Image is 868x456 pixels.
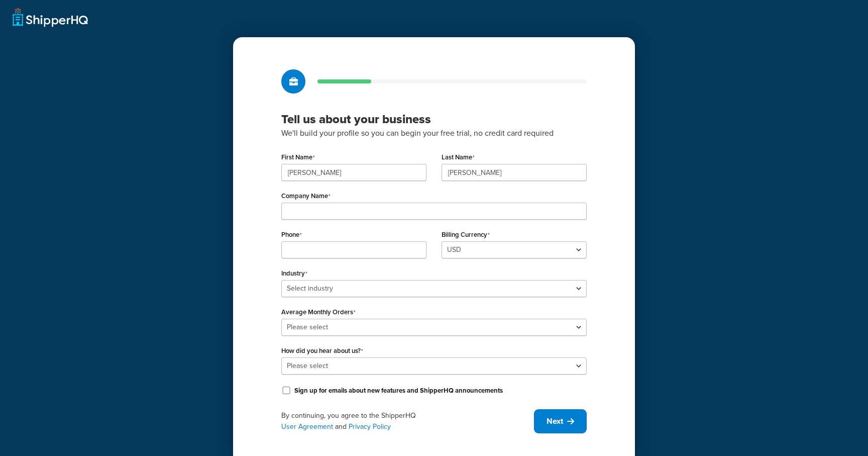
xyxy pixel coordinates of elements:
[281,269,307,278] label: Industry
[281,112,587,127] h3: Tell us about your business
[547,416,563,427] span: Next
[349,421,391,432] a: Privacy Policy
[534,409,587,433] button: Next
[281,153,315,161] label: First Name
[281,231,302,239] label: Phone
[281,127,587,140] p: We'll build your profile so you can begin your free trial, no credit card required
[294,386,503,395] label: Sign up for emails about new features and ShipperHQ announcements
[281,347,363,355] label: How did you hear about us?
[442,153,475,161] label: Last Name
[281,421,333,432] a: User Agreement
[281,192,331,200] label: Company Name
[281,410,534,432] div: By continuing, you agree to the ShipperHQ and
[281,308,356,316] label: Average Monthly Orders
[442,231,490,239] label: Billing Currency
